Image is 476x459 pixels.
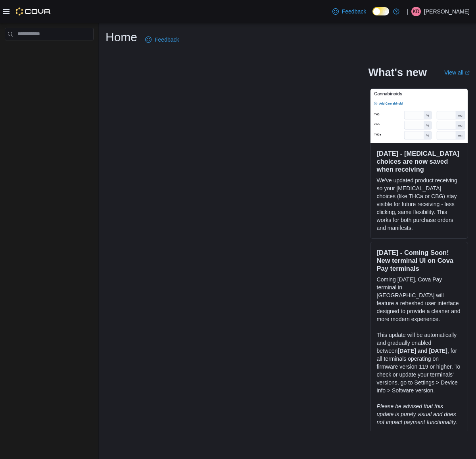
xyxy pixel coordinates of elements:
nav: Complex example [5,42,94,61]
p: This update will be automatically and gradually enabled between , for all terminals operating on ... [377,331,461,394]
p: [PERSON_NAME] [424,7,470,16]
p: | [407,7,408,16]
h3: [DATE] - Coming Soon! New terminal UI on Cova Pay terminals [377,249,461,272]
a: Feedback [142,32,182,48]
div: Kevin Dubitz [411,7,421,16]
a: View allExternal link [444,69,470,76]
a: Feedback [329,4,369,19]
h1: Home [106,29,137,45]
span: Feedback [155,36,179,44]
p: Coming [DATE], Cova Pay terminal in [GEOGRAPHIC_DATA] will feature a refreshed user interface des... [377,275,461,323]
img: Cova [16,8,51,15]
p: We've updated product receiving so your [MEDICAL_DATA] choices (like THCa or CBG) stay visible fo... [377,176,461,232]
strong: [DATE] and [DATE] [398,348,447,354]
h3: [DATE] - [MEDICAL_DATA] choices are now saved when receiving [377,149,461,173]
em: Please be advised that this update is purely visual and does not impact payment functionality. [377,403,457,425]
h2: What's new [369,66,427,79]
span: Feedback [342,8,366,15]
svg: External link [465,71,470,75]
span: KD [413,7,420,16]
input: Dark Mode [372,7,389,15]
